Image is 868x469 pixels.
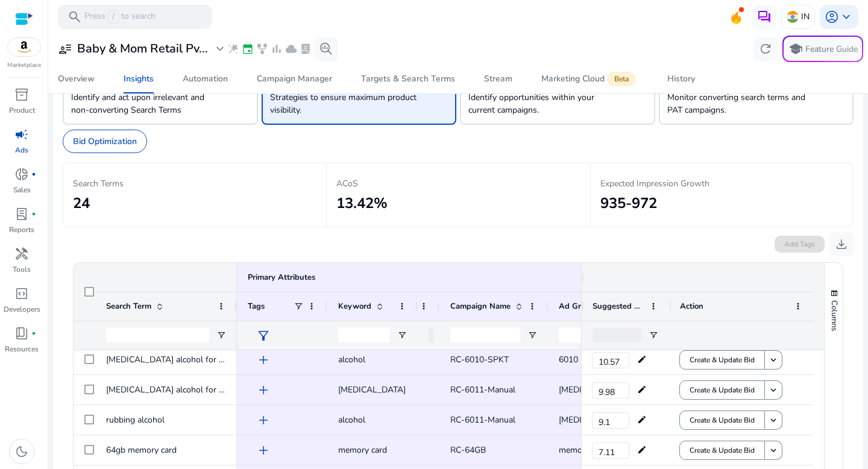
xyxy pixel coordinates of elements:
[213,42,227,56] span: expand_more
[73,177,316,190] p: Search Terms
[825,10,839,24] span: account_circle
[839,10,854,24] span: keyboard_arrow_down
[8,38,40,56] img: amazon.svg
[801,6,810,27] p: IN
[58,42,72,56] span: user_attributes
[649,330,658,340] button: Open Filter Menu
[607,72,636,86] span: Beta
[338,444,387,456] span: memory card
[14,444,29,459] span: dark_mode
[248,301,265,312] span: Tags
[600,177,843,190] p: Expected Impression Growth
[782,36,863,62] button: schoolFeature Guide
[361,75,455,83] div: Targets & Search Terms
[14,326,29,341] span: book_4
[637,445,647,455] mat-icon: edit
[257,75,332,83] div: Campaign Manager
[31,172,36,177] span: fiber_manual_record
[787,11,799,23] img: in.svg
[7,61,41,70] p: Marketplace
[256,329,271,343] span: filter_alt
[73,135,137,148] p: Bid Optimization
[690,415,755,425] span: Create & Update Bid
[829,300,840,331] span: Columns
[300,43,312,55] span: lab_profile
[106,301,151,312] span: Search Term
[592,382,629,398] p: 9.98
[338,414,365,426] span: alcohol
[690,355,755,365] span: Create & Update Bid
[667,75,695,83] div: History
[4,304,40,315] p: Developers
[559,414,626,426] span: [MEDICAL_DATA]
[106,328,209,342] input: Search Term Filter Input
[450,354,509,365] span: RC-6010-SPKT
[338,354,365,365] span: alcohol
[106,414,165,426] span: rubbing alcohol
[106,384,250,395] span: [MEDICAL_DATA] alcohol for cleaning
[679,350,765,370] button: Create & Update Bid
[242,43,254,55] span: event
[559,384,626,395] span: [MEDICAL_DATA]
[680,301,703,312] span: Action
[256,443,271,458] span: add
[336,195,580,212] h2: 13.42%
[58,75,95,83] div: Overview
[637,385,647,394] mat-icon: edit
[679,411,765,430] button: Create & Update Bid
[84,10,156,24] p: Press to search
[788,42,803,56] span: school
[256,43,268,55] span: family_history
[690,445,755,455] span: Create & Update Bid
[758,42,773,56] span: refresh
[637,415,647,424] mat-icon: edit
[106,354,250,365] span: [MEDICAL_DATA] alcohol for cleaning
[450,414,515,426] span: RC-6011-Manual
[13,264,31,275] p: Tools
[690,385,755,395] span: Create & Update Bid
[600,195,843,212] h2: 935-972
[336,177,580,190] p: ACoS
[768,445,779,456] mat-icon: keyboard_arrow_down
[31,331,36,336] span: fiber_manual_record
[15,145,28,156] p: Ads
[592,442,629,459] p: 7.11
[637,354,647,364] mat-icon: edit
[768,354,779,365] mat-icon: keyboard_arrow_down
[450,384,515,395] span: RC-6011-Manual
[753,37,778,61] button: refresh
[397,330,407,340] button: Open Filter Menu
[527,330,537,340] button: Open Filter Menu
[593,301,645,312] span: Suggested Bid
[73,195,316,212] h2: 24
[256,413,271,427] span: add
[319,42,333,56] span: search_insights
[338,328,390,342] input: Keyword Filter Input
[183,75,228,83] div: Automation
[592,412,629,429] p: 9.1
[338,301,371,312] span: Keyword
[256,353,271,367] span: add
[285,43,297,55] span: cloud
[248,272,315,283] div: Primary Attributes
[14,286,29,301] span: code_blocks
[106,444,177,456] span: 64gb memory card
[450,444,486,456] span: RC-64GB
[679,380,765,400] button: Create & Update Bid
[124,75,154,83] div: Insights
[314,37,338,61] button: search_insights
[667,91,816,116] p: Monitor converting search terms and PAT campaigns.
[14,87,29,102] span: inventory_2
[768,415,779,426] mat-icon: keyboard_arrow_down
[9,105,35,116] p: Product
[829,232,854,256] button: download
[216,330,226,340] button: Open Filter Menu
[5,344,39,354] p: Resources
[679,441,765,460] button: Create & Update Bid
[14,127,29,142] span: campaign
[450,301,511,312] span: Campaign Name
[14,167,29,181] span: donut_small
[559,328,629,342] input: Ad Group Name Filter Input
[768,385,779,395] mat-icon: keyboard_arrow_down
[108,10,119,24] span: /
